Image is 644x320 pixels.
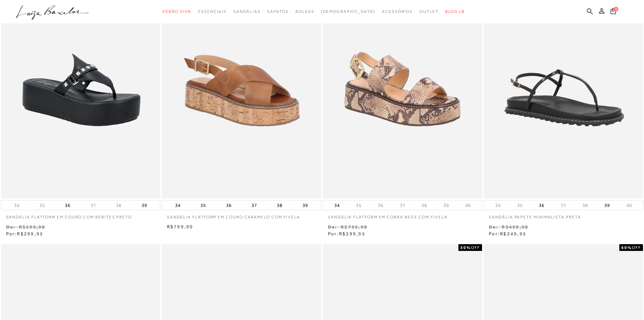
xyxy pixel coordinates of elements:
button: 34 [332,200,342,210]
span: 0 [614,7,618,12]
span: R$249,95 [500,231,526,236]
button: 37 [249,200,259,210]
button: 35 [354,202,363,209]
button: 35 [38,202,47,209]
small: De: [328,224,337,230]
a: BLOG LB [445,5,465,18]
span: Acessórios [382,9,413,14]
span: Essenciais [198,9,226,14]
strong: 50% [460,245,471,250]
small: R$799,90 [341,224,367,230]
a: categoryNavScreenReaderText [162,5,191,18]
span: Outlet [420,9,438,14]
span: Por: [6,231,44,236]
span: R$799,90 [167,224,193,229]
span: R$299,95 [17,231,43,236]
a: categoryNavScreenReaderText [198,5,226,18]
a: categoryNavScreenReaderText [382,5,413,18]
a: categoryNavScreenReaderText [233,5,260,18]
button: 38 [114,202,123,209]
small: De: [6,224,16,230]
a: SANDÁLIA FLATFORM EM COBRA BEGE COM FIVELA [323,210,482,220]
button: 0 [609,7,618,17]
a: SANDÁLIA PAPETE MINIMALISTA PRETA [484,210,643,220]
a: categoryNavScreenReaderText [267,5,288,18]
button: 36 [537,200,546,210]
span: Verão Viva [162,9,191,14]
span: BLOG LB [445,9,465,14]
button: 39 [140,200,149,210]
button: 37 [559,202,568,209]
button: 39 [301,200,310,210]
button: 35 [198,200,208,210]
button: 40 [624,202,634,209]
button: 34 [173,200,183,210]
button: 36 [63,200,72,210]
span: OFF [632,245,641,250]
button: 39 [602,200,612,210]
span: [DEMOGRAPHIC_DATA] [321,9,375,14]
button: 35 [515,202,525,209]
button: 36 [376,202,385,209]
button: 38 [580,202,590,209]
a: SANDÁLIA FLATFORM EM COURO CARAMELO COM FIVELA [162,210,321,220]
button: 37 [398,202,407,209]
a: categoryNavScreenReaderText [420,5,438,18]
span: R$399,95 [339,231,365,236]
button: 38 [420,202,429,209]
strong: 60% [621,245,632,250]
small: R$499,90 [502,224,528,230]
span: Bolsas [295,9,314,14]
button: 40 [463,202,473,209]
span: Por: [489,231,526,236]
small: De: [489,224,498,230]
span: Sapatos [267,9,288,14]
small: R$599,90 [19,224,46,230]
span: OFF [471,245,480,250]
button: 34 [493,202,503,209]
span: Sandálias [233,9,260,14]
button: 34 [12,202,22,209]
a: categoryNavScreenReaderText [295,5,314,18]
span: Por: [328,231,365,236]
button: 37 [89,202,98,209]
button: 38 [275,200,284,210]
a: noSubCategoriesText [321,5,375,18]
a: SANDÁLIA FLATFORM EM COURO COM REBITES PRETO [1,210,160,220]
button: 36 [224,200,234,210]
button: 39 [442,202,451,209]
